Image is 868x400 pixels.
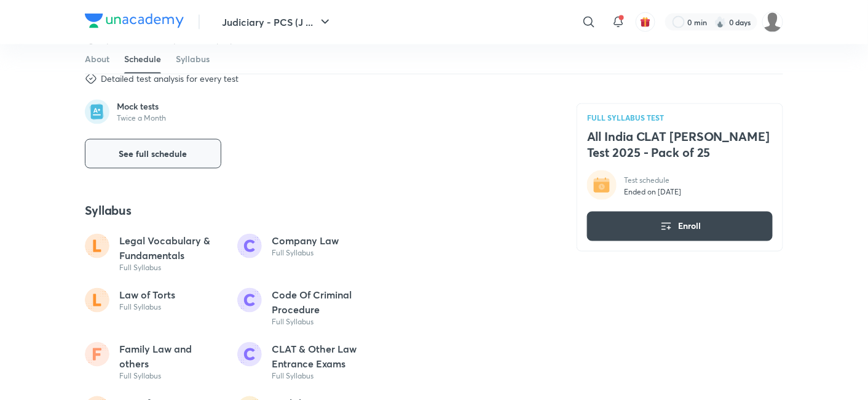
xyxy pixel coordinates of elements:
a: Syllabus [176,44,210,74]
button: avatar [636,12,655,32]
p: Full Syllabus [119,372,223,382]
p: Family Law and others [119,342,223,372]
button: See full schedule [85,139,221,169]
p: FULL SYLLABUS TEST [587,114,773,121]
img: Basudha [762,12,783,33]
p: Full Syllabus [272,372,375,382]
p: Code Of Criminal Procedure [272,288,375,318]
span: See full schedule [119,148,187,160]
p: Full Syllabus [119,303,175,313]
button: Enroll [587,212,773,241]
p: Twice a Month [117,113,166,123]
p: Test schedule [624,175,681,185]
p: CLAT & Other Law Entrance Exams [272,342,375,372]
p: Full Syllabus [119,263,223,273]
h4: Syllabus [85,203,547,219]
a: About [85,44,109,74]
p: Ended on [DATE] [624,188,681,198]
a: Schedule [124,44,161,74]
div: Detailed test analysis for every test [101,73,239,85]
button: Judiciary - PCS (J ... [215,10,340,34]
p: Full Syllabus [272,249,339,258]
img: avatar [640,17,651,28]
p: Full Syllabus [272,318,375,327]
p: Legal Vocabulary & Fundamentals [119,234,223,263]
h4: All India CLAT [PERSON_NAME] Test 2025 - Pack of 25 [587,129,773,161]
img: streak [714,16,727,28]
a: Company Logo [85,14,184,31]
p: Company Law [272,234,339,249]
img: Company Logo [85,14,184,28]
p: Law of Torts [119,288,175,303]
p: Mock tests [117,101,166,112]
span: Enroll [678,220,701,233]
